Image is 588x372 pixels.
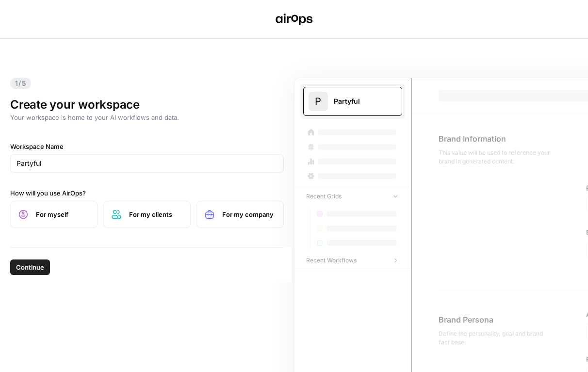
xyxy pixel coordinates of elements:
label: How will you use AirOps? [10,188,284,198]
span: For my clients [129,210,182,219]
label: Workspace Name [10,142,284,151]
span: For my company [222,210,276,219]
span: P [315,95,321,108]
p: Your workspace is home to your AI workflows and data. [10,113,284,122]
h1: Create your workspace [10,97,284,113]
input: SpaceOps [16,159,278,168]
span: For myself [36,210,89,219]
span: Continue [16,262,44,272]
span: 1/5 [10,78,31,89]
button: Continue [10,259,50,275]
